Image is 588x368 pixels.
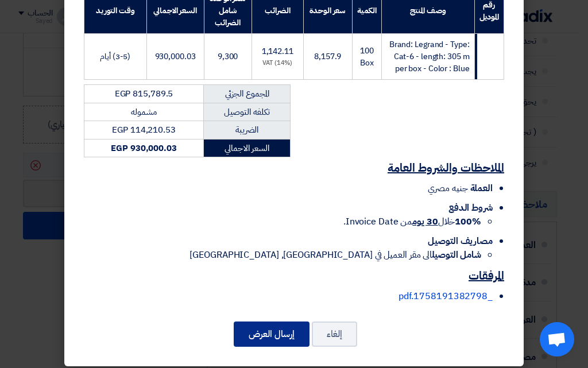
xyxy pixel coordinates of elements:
[257,59,299,68] div: (14%) VAT
[469,267,504,284] u: المرفقات
[314,51,341,63] span: 8,157.9
[470,181,493,195] span: العملة
[388,159,504,176] u: الملاحظات والشروط العامة
[204,103,291,121] td: تكلفه التوصيل
[84,248,481,262] li: الى مقر العميل في [GEOGRAPHIC_DATA], [GEOGRAPHIC_DATA]
[112,123,176,136] span: EGP 114,210.53
[432,248,481,262] strong: شامل التوصيل
[155,51,196,63] span: 930,000.03
[262,45,293,57] span: 1,142.11
[428,234,493,248] span: مصاريف التوصيل
[204,139,291,157] td: السعر الاجمالي
[540,322,574,357] div: Open chat
[84,85,204,103] td: EGP 815,789.5
[131,106,156,118] span: مشموله
[343,215,481,228] span: خلال من Invoice Date.
[218,51,238,63] span: 9,300
[360,45,374,69] span: 100 Box
[111,142,177,154] strong: EGP 930,000.03
[399,289,493,303] a: _1758191382798.pdf
[204,121,291,140] td: الضريبة
[312,321,357,347] button: إلغاء
[412,215,438,228] u: 30 يوم
[428,181,467,195] span: جنيه مصري
[448,201,493,215] span: شروط الدفع
[204,85,291,103] td: المجموع الجزئي
[455,215,481,228] strong: 100%
[100,51,130,63] span: (3-5) أيام
[389,38,470,75] span: Brand: Legrand - Type: Cat-6 - length: 305 m per box - Color : Blue
[234,321,310,347] button: إرسال العرض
